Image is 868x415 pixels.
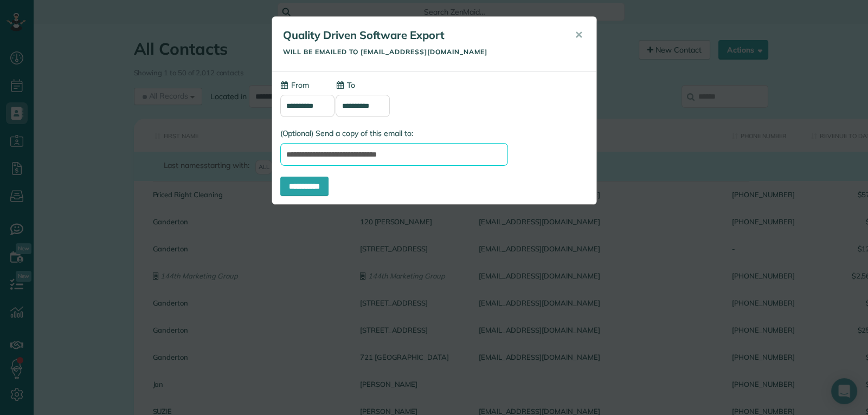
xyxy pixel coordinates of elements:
[280,80,309,90] label: From
[336,80,355,90] label: To
[575,29,583,41] span: ✕
[280,128,588,139] label: (Optional) Send a copy of this email to:
[283,28,560,43] h5: Quality Driven Software Export
[283,48,560,55] h5: Will be emailed to [EMAIL_ADDRESS][DOMAIN_NAME]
